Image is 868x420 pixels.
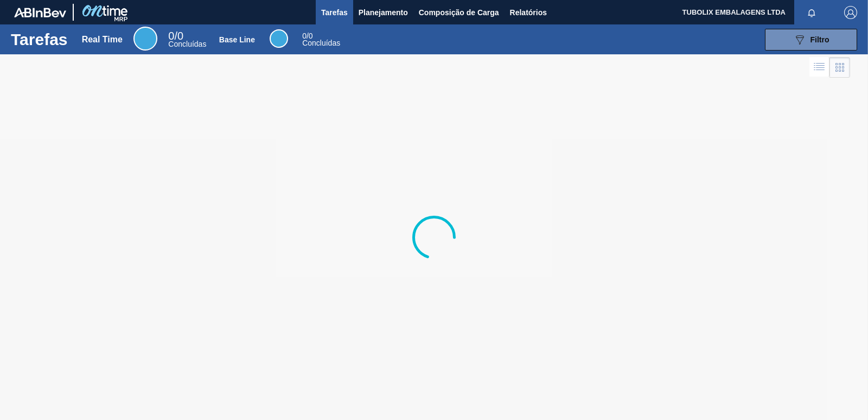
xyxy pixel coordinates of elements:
span: 0 [168,30,174,42]
div: Base Line [270,29,288,48]
span: Concluídas [168,40,206,48]
span: / 0 [168,30,183,42]
span: Composição de Carga [419,6,499,19]
div: Real Time [82,35,123,45]
div: Real Time [133,27,157,51]
span: Planejamento [359,6,408,19]
div: Real Time [168,32,206,48]
span: Filtro [810,35,829,44]
img: Logout [844,6,857,19]
img: TNhmsLtSVTkK8tSr43FrP2fwEKptu5GPRR3wAAAABJRU5ErkJggg== [14,8,66,17]
span: 0 [302,32,307,40]
div: Base Line [302,33,340,47]
span: Relatórios [510,6,547,19]
h1: Tarefas [11,33,68,46]
span: Concluídas [302,39,340,47]
div: Base Line [219,35,255,44]
button: Filtro [765,29,857,51]
button: Notificações [794,5,829,20]
span: Tarefas [321,6,348,19]
span: / 0 [302,32,312,40]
